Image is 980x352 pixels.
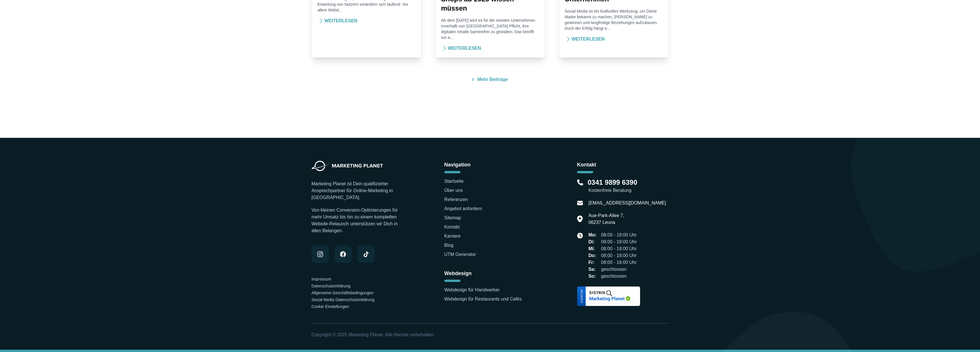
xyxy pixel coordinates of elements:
span: Mo: [589,232,598,238]
a: Webdesign für Restaurants und Cafés [444,297,522,301]
a: Angebot anfordern [444,206,482,211]
img: Uhr-Icon [577,233,583,238]
li: 08:00 - 18:00 Uhr [589,238,637,245]
p: Social Media ist ein kraftvolles Werkzeug, um Deine Marke bekannt zu machen, [PERSON_NAME] zu gew... [565,8,663,31]
a: Impressum [312,277,331,281]
li: geschlossen [589,266,637,273]
p: Ab dem [DATE] wird es für die meisten Unternehmen innerhalb von [GEOGRAPHIC_DATA] Pflicht, ihre d... [441,17,539,40]
h6: Kontakt [577,161,669,169]
h6: Webdesign [444,269,536,277]
li: 08:00 - 16:00 Uhr [589,259,637,266]
a: Sitemap [444,215,461,220]
li: 08:00 - 18:00 Uhr [589,252,637,259]
a: Webdesign für Handwerker [444,287,500,292]
button: Cookie Einstellungen [312,304,349,309]
p: Marketing Planet ist Dein qualifizierter Ansprechpartner für Online-Marketing in [GEOGRAPHIC_DATA]. [312,180,403,201]
a: Weiterlesen [441,45,539,52]
span: Di: [589,238,598,245]
p: Aue-Park-Allee 7, 06237 Leuna [589,212,624,226]
img: Marketing Planet auf TikTok [363,251,369,257]
a: Karriere [444,234,461,238]
a: Kontakt [444,224,460,229]
a: Referenzen [444,197,468,202]
span: Mi: [589,245,598,252]
img: Marketing Planet auf Instagram [317,251,323,257]
p: Copyright © 2025 Marketing Planet. Alle Rechte vorbehalten. [312,331,669,338]
li: 08:00 - 18:00 Uhr [589,232,637,238]
img: E-Mail Icon [577,200,583,206]
a: Social Media Datenschutzerklärung [312,297,375,302]
a: Blog [444,243,454,248]
li: 08:00 - 18:00 Uhr [589,245,637,252]
a: Weiterlesen [565,36,663,43]
span: So: [589,273,598,280]
a: Datenschutzerklärung [312,284,351,288]
img: Telefon Icon [577,178,583,187]
h6: Navigation [444,161,536,169]
a: Startseite [444,179,464,184]
span: Fr: [589,259,598,266]
a: UTM Generator [444,252,476,257]
a: 0341 9899 6390 [588,178,638,187]
a: Mehr Beiträge [312,76,669,83]
li: geschlossen [589,273,637,280]
img: Sehen Sie sich unseren Blog an [472,76,474,83]
a: Folge Marketing Planet auf Facebook [334,246,352,263]
a: Weiterlesen [318,17,415,24]
a: Über uns [444,188,463,193]
img: Marketing Planet auf Facebook [340,251,346,257]
p: Von kleinen Conversion-Optimierungen für mehr Umsatz bis hin zu einem kompletten Website-Relaunch... [312,207,403,234]
a: [EMAIL_ADDRESS][DOMAIN_NAME] [589,200,666,206]
span: Sa: [589,266,598,273]
img: Standort-Icon [577,212,583,226]
a: Folge Marketing Planet auf Instagram [312,246,329,263]
img: Marketing Planet - Webdesign, Website Entwicklung und SEO [312,161,383,172]
a: Folge Marketing Planet auf TikTok [357,246,375,263]
span: Do: [589,252,598,259]
a: Allgemeine Geschäftsbedingungen [312,291,374,295]
small: Kostenfreie Beratung [589,187,669,194]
